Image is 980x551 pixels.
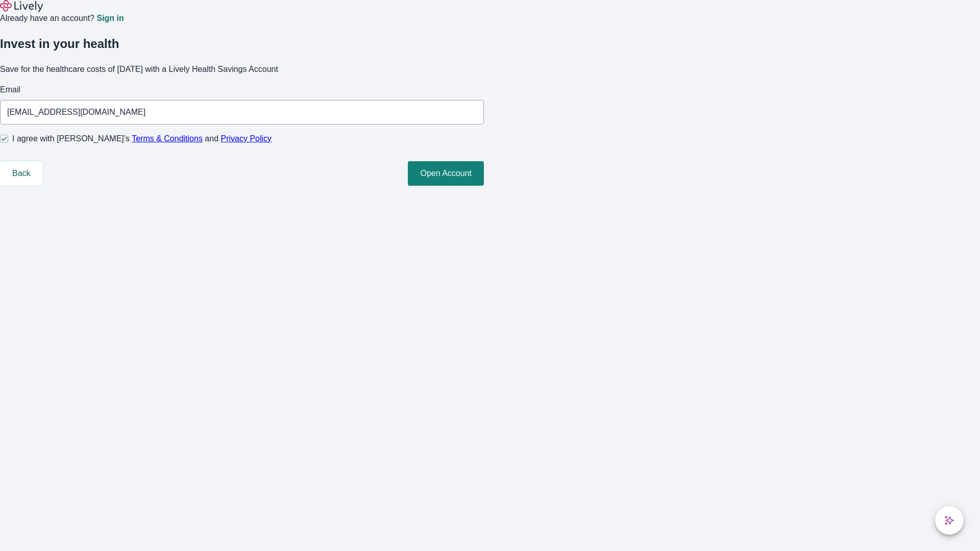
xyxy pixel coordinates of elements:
a: Sign in [96,14,124,22]
button: chat [935,506,964,535]
a: Privacy Policy [221,134,272,143]
a: Terms & Conditions [132,134,203,143]
button: Open Account [408,161,484,186]
span: I agree with [PERSON_NAME]’s and [12,133,272,145]
svg: Lively AI Assistant [944,515,954,525]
